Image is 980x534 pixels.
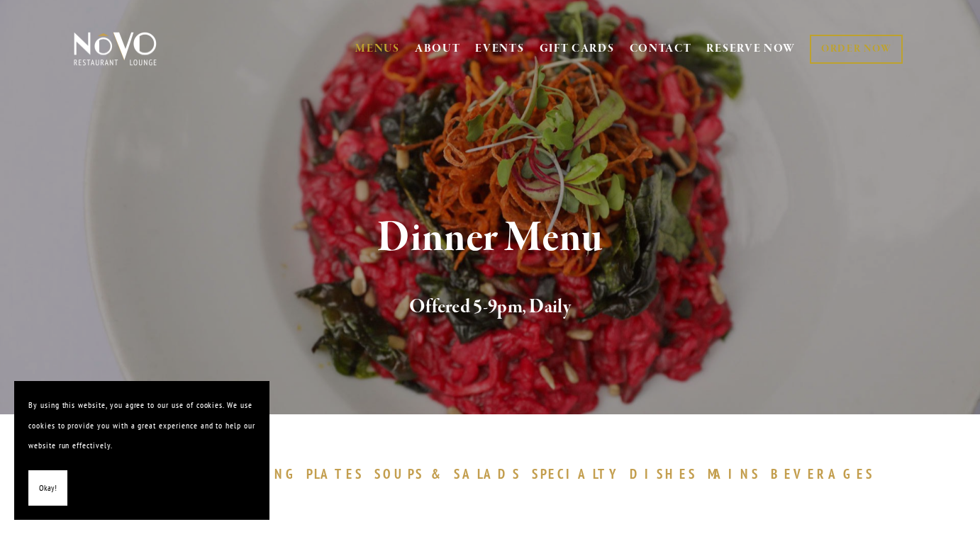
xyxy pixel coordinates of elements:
p: By using this website, you agree to our use of cookies. We use cookies to provide you with a grea... [28,395,255,456]
img: Novo Restaurant &amp; Lounge [71,31,160,67]
span: Okay! [39,478,57,499]
a: ORDER NOW [810,35,903,64]
a: MAINS [708,465,768,482]
a: MENUS [355,42,400,56]
span: MAINS [708,465,761,482]
a: CONTACT [630,35,692,62]
span: & [431,465,447,482]
span: SOUPS [374,465,424,482]
section: Cookie banner [14,381,269,520]
span: DISHES [630,465,697,482]
h2: Offered 5-9pm, Daily [96,292,884,322]
span: SALADS [454,465,522,482]
a: EVENTS [475,42,524,56]
a: SOUPS&SALADS [374,465,528,482]
button: Okay! [28,470,67,506]
a: RESERVE NOW [706,35,796,62]
a: GIFT CARDS [540,35,615,62]
span: SPECIALTY [532,465,623,482]
h1: Dinner Menu [96,215,884,261]
a: ABOUT [415,42,461,56]
a: BEVERAGES [771,465,881,482]
a: SHARINGPLATES [213,465,371,482]
span: PLATES [306,465,364,482]
span: BEVERAGES [771,465,874,482]
a: SPECIALTYDISHES [532,465,703,482]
